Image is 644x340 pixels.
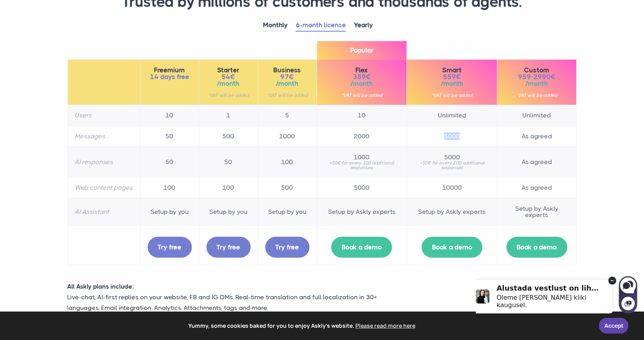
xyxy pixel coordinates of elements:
[199,147,258,177] td: 50
[207,237,251,258] a: Try free
[324,93,400,98] small: *VAT will be added
[207,93,251,98] small: *VAT will be added
[498,198,576,225] td: Setup by Askly experts
[265,67,310,74] span: Business
[498,126,576,147] td: As agreed
[68,105,140,126] th: Users
[599,318,629,334] a: Accept
[140,126,199,147] td: 50
[68,292,403,313] p: Live-chat, AI-first replies on your website, FB and IG DMs. Real-time translation and full locali...
[258,105,317,126] td: 5
[422,237,483,258] a: Book a demo
[265,237,310,258] a: Try free
[354,320,417,332] a: learn more about cookies
[324,161,400,170] small: +50€ for every 100 additional responses
[148,67,192,74] span: Freemium
[68,126,140,147] th: Messages
[498,105,576,126] td: Unlimited
[505,185,569,191] span: As agreed
[140,177,199,198] td: 100
[407,105,498,126] td: Unlimited
[68,147,140,177] th: AI responses
[317,105,407,126] td: 10
[476,266,638,314] iframe: Askly chat
[317,41,407,60] span: Popular
[207,74,251,80] span: 54€
[68,198,140,225] th: AI Assistant
[414,74,490,80] span: 559€
[258,198,317,225] td: Setup by you
[199,177,258,198] td: 100
[258,147,317,177] td: 100
[331,237,392,258] a: Book a demo
[317,198,407,225] td: Setup by Askly experts
[21,18,126,26] div: Alustada vestlust on lihtne!
[505,67,569,74] span: Custom
[414,93,490,98] small: *VAT will be added
[199,198,258,225] td: Setup by you
[68,177,140,198] th: Web content pages
[11,320,593,332] span: Yummy, some cookies baked for you to enjoy Askly's website.
[414,80,490,87] span: /month
[265,93,310,98] small: *VAT will be added
[263,19,288,32] a: Monthly
[68,283,134,290] strong: All Askly plans include:
[407,198,498,225] td: Setup by Askly experts
[324,80,400,87] span: /month
[324,74,400,80] span: 359€
[207,67,251,74] span: Starter
[324,154,400,161] span: 1000
[505,159,569,165] span: As agreed
[407,177,498,198] td: 10000
[140,147,199,177] td: 50
[148,237,192,258] a: Try free
[140,198,199,225] td: Setup by you
[199,105,258,126] td: 1
[414,67,490,74] span: Smart
[207,80,251,87] span: /month
[258,126,317,147] td: 1000
[258,177,317,198] td: 500
[296,19,346,32] a: 6-month license
[414,154,490,161] span: 5000
[148,74,192,80] span: 14 days free
[505,74,569,80] span: 959-2990€
[140,105,199,126] td: 10
[199,126,258,147] td: 500
[317,126,407,147] td: 2000
[265,74,310,80] span: 97€
[324,67,400,74] span: Flex
[317,177,407,198] td: 5000
[21,28,126,43] div: Oleme [PERSON_NAME] kliki kaugusel.
[505,93,569,98] small: *VAT will be added
[265,80,310,87] span: /month
[354,19,373,32] a: Yearly
[507,237,567,258] a: Book a demo
[414,161,490,170] small: +50€ for every 100 additional responses
[505,80,569,87] span: /month
[407,126,498,147] td: 5000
